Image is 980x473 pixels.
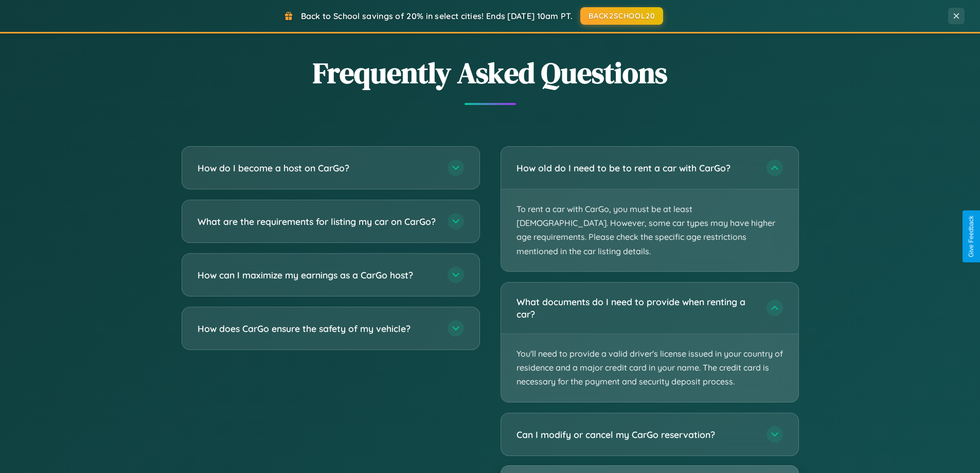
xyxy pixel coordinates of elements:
button: BACK2SCHOOL20 [580,7,663,25]
h3: How does CarGo ensure the safety of my vehicle? [198,322,437,335]
h3: What documents do I need to provide when renting a car? [516,295,756,321]
h3: How old do I need to be to rent a car with CarGo? [516,162,756,174]
h3: How can I maximize my earnings as a CarGo host? [198,269,437,282]
h3: What are the requirements for listing my car on CarGo? [198,215,437,228]
h2: Frequently Asked Questions [182,53,799,93]
h3: Can I modify or cancel my CarGo reservation? [516,428,756,441]
p: You'll need to provide a valid driver's license issued in your country of residence and a major c... [501,334,798,402]
h3: How do I become a host on CarGo? [198,162,437,174]
div: Give Feedback [968,216,975,257]
span: Back to School savings of 20% in select cities! Ends [DATE] 10am PT. [301,11,573,21]
p: To rent a car with CarGo, you must be at least [DEMOGRAPHIC_DATA]. However, some car types may ha... [501,189,798,271]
